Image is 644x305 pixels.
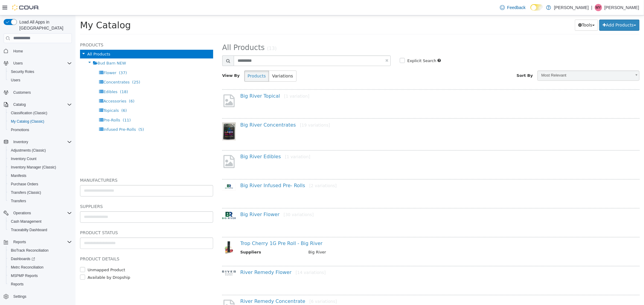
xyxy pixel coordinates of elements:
[8,226,72,234] span: Traceabilty Dashboard
[28,55,41,60] span: Flower
[165,107,255,112] a: Big River Concentrates[19 variations]
[6,226,74,234] button: Traceabilty Dashboard
[8,126,32,134] a: Promotions
[165,196,238,202] a: Big River Flower[30 variations]
[209,78,234,83] small: [1 variation]
[1,138,74,146] button: Inventory
[11,101,72,108] span: Catalog
[169,55,194,66] button: Products
[8,189,72,196] span: Transfers (Classic)
[11,60,25,67] button: Users
[225,107,255,112] small: [19 variations]
[11,293,72,300] span: Settings
[8,197,72,205] span: Transfers
[11,259,55,265] label: Available by Dropship
[595,4,602,11] div: Mariah Yates
[1,292,74,301] button: Settings
[8,109,72,117] span: Classification (Classic)
[6,163,74,171] button: Inventory Manager (Classic)
[11,182,38,187] span: Purchase Orders
[13,102,26,107] span: Catalog
[147,28,189,36] span: All Products
[8,155,72,162] span: Inventory Count
[147,78,160,93] img: missing-image.png
[193,55,221,66] button: Variations
[8,164,72,171] span: Inventory Manager (Classic)
[28,64,54,69] span: Concentrates
[11,219,41,224] span: Cash Management
[11,165,56,170] span: Inventory Manager (Classic)
[165,78,234,83] a: Big River Topical[1 variation]
[11,265,43,270] span: Metrc Reconciliation
[57,64,65,69] span: (25)
[530,11,531,11] span: Dark Mode
[11,48,25,55] a: Home
[6,263,74,272] button: Metrc Reconciliation
[12,5,39,11] img: Cova
[11,138,30,146] button: Inventory
[8,272,40,279] a: MSPMP Reports
[8,126,72,134] span: Promotions
[147,283,160,298] img: missing-image.png
[1,88,74,97] button: Customers
[234,168,261,173] small: [2 variations]
[8,164,59,171] a: Inventory Manager (Classic)
[1,238,74,246] button: Reports
[8,197,28,205] a: Transfers
[6,246,74,255] button: BioTrack Reconciliation
[47,102,55,107] span: (11)
[6,280,74,288] button: Reports
[8,255,72,263] span: Dashboards
[28,102,45,107] span: Pre-Rolls
[11,228,47,232] span: Traceabilty Dashboard
[8,264,72,271] span: Metrc Reconciliation
[5,26,138,33] h5: Products
[8,172,29,179] a: Manifests
[147,255,160,260] img: 150
[11,238,28,246] button: Reports
[8,77,23,84] a: Users
[8,147,72,154] span: Adjustments (Classic)
[5,240,138,247] h5: Product Details
[43,55,52,60] span: (37)
[11,47,72,55] span: Home
[554,4,589,11] p: [PERSON_NAME]
[8,77,72,84] span: Users
[5,214,138,221] h5: Product Status
[11,89,33,96] a: Customers
[13,90,31,95] span: Customers
[11,248,49,253] span: BioTrack Reconciliation
[11,209,34,217] button: Operations
[13,61,23,66] span: Users
[28,74,42,79] span: Edibles
[6,272,74,280] button: MSPMP Reports
[591,4,592,11] p: |
[604,4,639,11] p: [PERSON_NAME]
[165,225,247,231] a: Trop Cherry 1G Pre Roll - Big River
[11,252,50,258] label: Unmapped Product
[147,58,164,62] span: View By
[1,209,74,217] button: Operations
[11,238,72,246] span: Reports
[596,4,601,11] span: MY
[8,226,50,234] a: Traceabilty Dashboard
[330,42,361,49] label: Explicit Search
[11,293,29,300] a: Settings
[6,126,74,134] button: Promotions
[8,255,37,263] a: Dashboards
[8,281,72,288] span: Reports
[11,282,24,287] span: Reports
[208,197,238,202] small: [30 variations]
[5,161,138,168] h5: Manufacturers
[1,59,74,68] button: Users
[11,148,46,153] span: Adjustments (Classic)
[5,187,138,195] h5: Suppliers
[11,60,72,67] span: Users
[462,55,564,65] a: Most Relevant
[165,234,229,241] th: Suppliers
[8,218,44,225] a: Cash Management
[530,4,543,11] input: Dark Mode
[17,19,72,31] span: Load All Apps in [GEOGRAPHIC_DATA]
[234,284,261,288] small: [6 variations]
[499,4,523,15] button: Tools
